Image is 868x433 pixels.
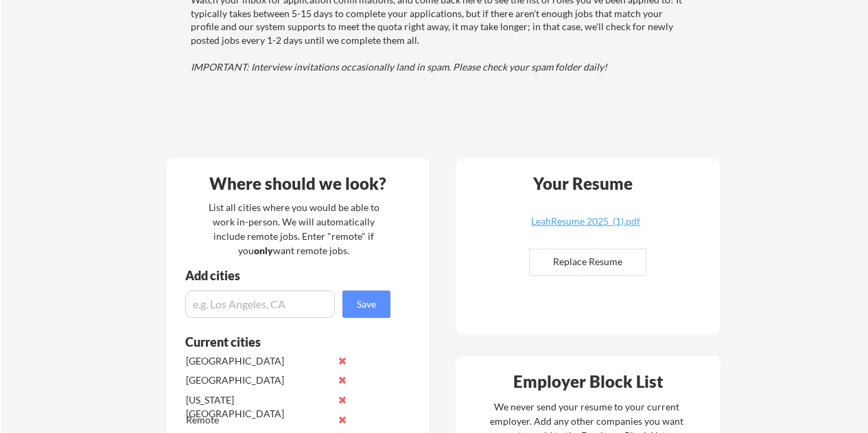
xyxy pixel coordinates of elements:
[170,175,425,192] div: Where should we look?
[186,393,331,420] div: [US_STATE][GEOGRAPHIC_DATA]
[185,336,375,348] div: Current cities
[504,216,668,238] a: LeahResume 2025 (1).pdf
[186,413,331,427] div: Remote
[186,373,331,387] div: [GEOGRAPHIC_DATA]
[504,216,668,226] div: LeahResume 2025 (1).pdf
[186,354,331,368] div: [GEOGRAPHIC_DATA]
[191,61,607,73] em: IMPORTANT: Interview invitations occasionally land in spam. Please check your spam folder daily!
[342,290,390,318] button: Save
[461,373,716,390] div: Employer Block List
[515,175,651,192] div: Your Resume
[185,290,335,318] input: e.g. Los Angeles, CA
[200,200,388,258] div: List all cities where you would be able to work in-person. We will automatically include remote j...
[185,269,394,282] div: Add cities
[254,245,273,256] strong: only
